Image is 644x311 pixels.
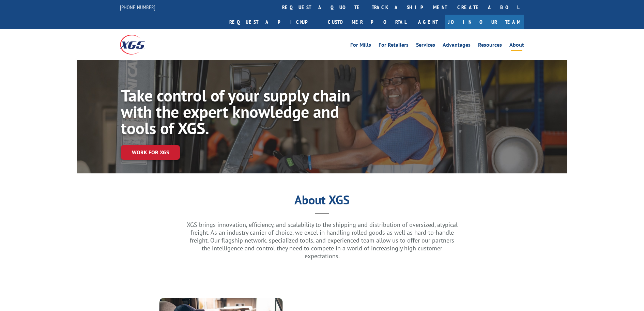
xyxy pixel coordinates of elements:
[121,145,180,160] a: Work for XGS
[478,42,502,50] a: Resources
[186,221,458,260] p: XGS brings innovation, efficiency, and scalability to the shipping and distribution of oversized,...
[443,42,471,50] a: Advantages
[323,15,411,29] a: Customer Portal
[509,42,524,50] a: About
[224,15,323,29] a: Request a pickup
[411,15,445,29] a: Agent
[121,87,352,140] h1: Take control of your supply chain with the expert knowledge and tools of XGS.
[416,42,435,50] a: Services
[77,195,567,208] h1: About XGS
[350,42,371,50] a: For Mills
[379,42,409,50] a: For Retailers
[120,4,155,11] a: [PHONE_NUMBER]
[445,15,524,29] a: Join Our Team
